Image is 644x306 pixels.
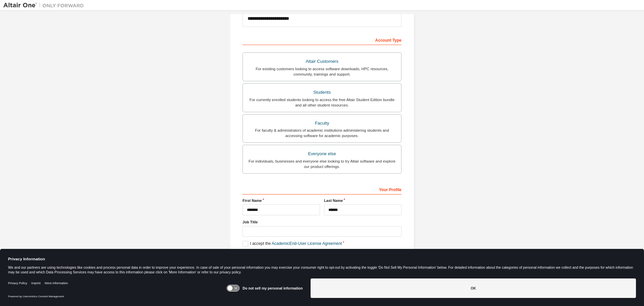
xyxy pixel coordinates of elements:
[3,2,87,9] img: Altair One
[247,97,397,108] div: For currently enrolled students looking to access the free Altair Student Edition bundle and all ...
[247,119,397,128] div: Faculty
[243,198,320,203] label: First Name
[247,159,397,169] div: For individuals, businesses and everyone else looking to try Altair software and explore our prod...
[247,57,397,66] div: Altair Customers
[243,184,401,194] div: Your Profile
[247,128,397,138] div: For faculty & administrators of academic institutions administering students and accessing softwa...
[272,241,342,246] a: Academic End-User License Agreement
[324,198,401,203] label: Last Name
[243,241,342,247] label: I accept the
[247,88,397,97] div: Students
[247,149,397,159] div: Everyone else
[243,219,401,225] label: Job Title
[243,34,401,45] div: Account Type
[247,66,397,77] div: For existing customers looking to access software downloads, HPC resources, community, trainings ...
